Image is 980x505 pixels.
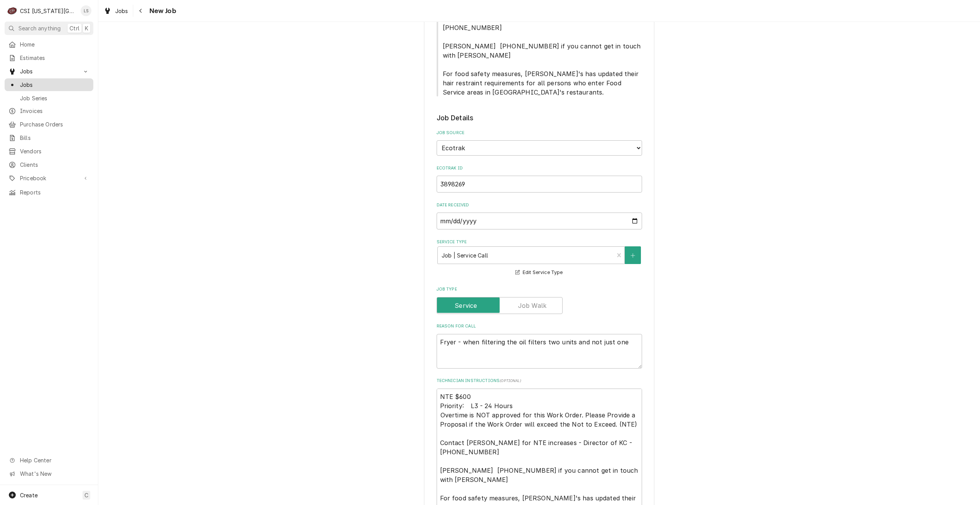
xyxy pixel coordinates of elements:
[5,38,93,51] a: Home
[625,246,641,264] button: Create New Service
[7,5,18,16] div: CSI Kansas City's Avatar
[20,134,89,142] span: Bills
[5,467,93,480] a: Go to What's New
[115,7,128,15] span: Jobs
[437,334,642,369] textarea: Fryer - when filtering the oil filters two units and not just one
[5,131,93,144] a: Bills
[437,130,642,136] label: Job Source
[437,202,642,208] label: Date Received
[437,165,642,193] div: Ecotrak ID
[5,105,93,117] a: Invoices
[20,81,89,89] span: Jobs
[20,94,89,102] span: Job Series
[437,213,642,229] input: yyyy-mm-dd
[7,5,18,16] div: C
[500,379,521,383] span: ( optional )
[437,113,642,123] legend: Job Details
[443,15,643,96] span: Contact [PERSON_NAME] for NTE increases - Director of KC - [PHONE_NUMBER] [PERSON_NAME] [PHONE_NU...
[20,40,89,48] span: Home
[5,172,93,184] a: Go to Pricebook
[5,158,93,171] a: Clients
[437,378,642,384] label: Technician Instructions
[437,7,642,97] div: Service Location Notes
[20,161,89,169] span: Clients
[437,202,642,229] div: Date Received
[81,5,91,16] div: Lindy Springer's Avatar
[5,92,93,105] a: Job Series
[437,323,642,368] div: Reason For Call
[5,65,93,78] a: Go to Jobs
[437,130,642,156] div: Job Source
[631,253,635,258] svg: Create New Service
[437,165,642,171] label: Ecotrak ID
[85,24,88,32] span: K
[437,14,642,97] span: Service Location Notes
[20,492,38,498] span: Create
[20,147,89,155] span: Vendors
[18,24,61,32] span: Search anything
[20,174,78,182] span: Pricebook
[101,5,131,17] a: Jobs
[20,7,76,15] div: CSI [US_STATE][GEOGRAPHIC_DATA]
[20,470,89,478] span: What's New
[437,286,642,292] label: Job Type
[20,120,89,128] span: Purchase Orders
[70,24,79,32] span: Ctrl
[5,186,93,199] a: Reports
[437,323,642,329] label: Reason For Call
[5,51,93,64] a: Estimates
[5,78,93,91] a: Jobs
[20,54,89,62] span: Estimates
[20,107,89,115] span: Invoices
[147,6,176,16] span: New Job
[437,239,642,277] div: Service Type
[135,5,147,17] button: Navigate back
[81,5,91,16] div: LS
[20,188,89,196] span: Reports
[514,267,564,277] button: Edit Service Type
[20,67,78,75] span: Jobs
[5,145,93,158] a: Vendors
[5,22,93,35] button: Search anythingCtrlK
[84,491,88,499] span: C
[437,239,642,245] label: Service Type
[5,118,93,131] a: Purchase Orders
[5,454,93,467] a: Go to Help Center
[437,286,642,314] div: Job Type
[20,456,89,464] span: Help Center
